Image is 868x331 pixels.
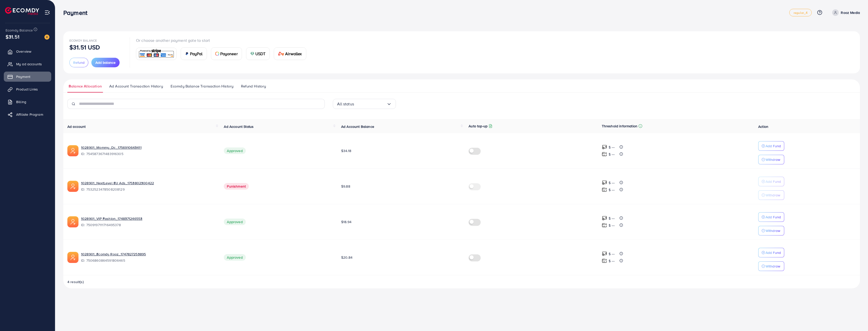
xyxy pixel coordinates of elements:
span: $20.84 [341,255,352,260]
span: Ecomdy Balance Transaction History [171,83,233,89]
img: top-up amount [602,152,607,157]
button: Add Fund [758,212,784,222]
a: 1028901_NextLevel EU Ads_1753802300422 [81,180,216,186]
span: Ad Account Balance [341,124,374,129]
span: Balance Allocation [69,83,102,89]
a: 1028901_Ecomdy Rooz_1747827253895 [81,252,216,257]
p: $ --- [609,222,615,228]
span: regular_4 [794,11,807,14]
span: 4 result(s) [67,279,84,284]
span: ID: 7506860864591806465 [81,258,216,263]
a: regular_4 [789,9,812,16]
p: $ --- [609,258,615,264]
span: ID: 7532523478508208129 [81,187,216,192]
p: $ --- [609,215,615,221]
span: $34.18 [341,148,351,153]
button: Add Fund [758,141,784,151]
span: Refund History [241,83,266,89]
a: cardPayPal [181,47,207,60]
span: Refund [73,60,85,65]
div: <span class='underline'>1028901_VIP Fashion_1748371246553</span></br>7509197111716495378 [81,216,216,228]
div: <span class='underline'>1028901_NextLevel EU Ads_1753802300422</span></br>7532523478508208129 [81,180,216,192]
span: Approved [224,147,246,154]
img: card [215,52,219,56]
a: Affiliate Program [4,109,51,119]
span: All status [337,100,354,108]
input: Search for option [354,100,387,108]
span: Ecomdy Balance [69,38,97,43]
span: PayPal [190,51,203,57]
span: Add balance [95,60,116,65]
img: top-up amount [602,144,607,150]
p: Auto top-up [469,123,487,129]
img: card [278,52,284,56]
button: Withdraw [758,226,784,235]
a: card [136,48,177,60]
img: ic-ads-acc.e4c84228.svg [67,216,78,227]
p: Add Fund [766,214,781,220]
a: Rooz Media [830,9,860,16]
p: $ --- [609,151,615,157]
img: top-up amount [602,223,607,228]
span: Ad account [67,124,86,129]
a: cardPayoneer [211,47,242,60]
span: Punishment [224,183,249,190]
span: $9.88 [341,184,350,189]
span: Action [758,124,768,129]
button: Withdraw [758,261,784,271]
button: Withdraw [758,190,784,200]
span: $31.51 [6,33,19,40]
img: logo [5,7,39,15]
div: <span class='underline'>1028901_Mommy_Dc_1756910643411</span></br>7545873671483916305 [81,145,216,157]
img: card [185,52,189,56]
a: Payment [4,72,51,82]
img: top-up amount [602,216,607,221]
span: Billing [16,99,26,104]
span: Approved [224,254,246,261]
a: cardUSDT [246,47,270,60]
img: ic-ads-acc.e4c84228.svg [67,252,78,263]
a: Overview [4,46,51,56]
p: Threshold information [602,123,637,129]
h3: Payment [63,9,91,16]
button: Add Fund [758,248,784,257]
span: USDT [255,51,266,57]
p: $ --- [609,251,615,257]
img: ic-ads-acc.e4c84228.svg [67,181,78,192]
img: top-up amount [602,258,607,263]
p: Withdraw [766,228,780,234]
a: 1028901_VIP Fashion_1748371246553 [81,216,216,221]
span: Ecomdy Balance [6,28,33,33]
span: ID: 7509197111716495378 [81,222,216,227]
p: Or choose another payment gate to start [136,37,310,43]
img: card [250,52,254,56]
span: Ad Account Transaction History [109,83,163,89]
span: Ad Account Status [224,124,254,129]
button: Add Fund [758,177,784,186]
span: Affiliate Program [16,112,43,117]
p: Add Fund [766,250,781,256]
p: Withdraw [766,157,780,163]
span: Product Links [16,87,38,92]
a: 1028901_Mommy_Dc_1756910643411 [81,145,216,150]
img: top-up amount [602,180,607,185]
span: Approved [224,219,246,225]
img: top-up amount [602,187,607,192]
span: ID: 7545873671483916305 [81,151,216,156]
p: $ --- [609,144,615,150]
a: cardAirwallex [274,47,306,60]
p: $ --- [609,187,615,193]
p: Rooz Media [841,10,860,16]
a: My ad accounts [4,59,51,69]
p: Withdraw [766,192,780,198]
a: Billing [4,97,51,107]
p: Add Fund [766,178,781,185]
img: menu [44,10,50,15]
p: Add Fund [766,143,781,149]
span: Payment [16,74,30,79]
p: $ --- [609,180,615,186]
p: $31.51 USD [69,44,100,50]
img: ic-ads-acc.e4c84228.svg [67,145,78,156]
img: top-up amount [602,251,607,256]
